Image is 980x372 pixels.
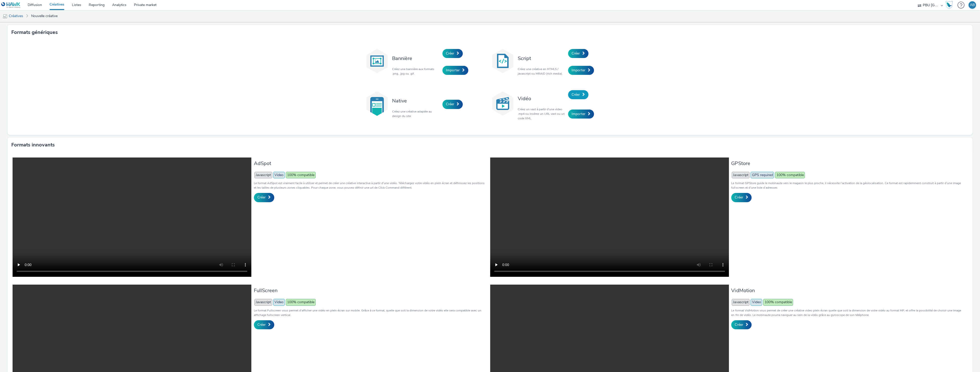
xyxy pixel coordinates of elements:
[442,49,463,58] a: Créer
[572,92,580,97] span: Créer
[568,110,594,119] a: Importer
[3,14,8,19] img: mobile
[490,48,515,74] img: code.svg
[751,299,762,305] span: Video
[254,308,488,317] p: Le format Fullscreen vous permet d'afficher une vidéo en plein écran sur mobile. Grâce à ce forma...
[518,107,566,121] p: Créez un vast à partir d'une video .mp4 ou insérez un URL vast ou un code XML.
[731,193,752,202] a: Créer
[518,95,566,102] h3: Vidéo
[392,55,440,62] h3: Bannière
[572,51,580,56] span: Créer
[273,172,285,178] span: Video
[735,195,743,200] span: Créer
[763,299,793,305] span: 100% compatible
[568,66,594,75] a: Importer
[775,172,805,178] span: 100% compatible
[254,181,488,190] p: Le format AdSpot est vraiment facile à utiliser et permet de créer une créative interactive à par...
[518,67,566,76] p: Créez une créative en HTML5 / javascript ou MRAID (rich media).
[731,160,965,167] h3: GPStore
[732,172,750,178] span: Javascript
[392,67,440,76] p: Créez une bannière aux formats .png, .jpg ou .gif.
[392,109,440,118] p: Créez une créative adaptée au design du site.
[568,90,588,99] a: Créer
[490,91,515,116] img: video.svg
[254,299,272,305] span: Javascript
[254,172,272,178] span: Javascript
[731,320,752,329] a: Créer
[254,287,488,294] h3: FullScreen
[945,1,955,9] a: Hawk Academy
[572,112,585,116] span: Importer
[568,49,588,58] a: Créer
[970,1,975,9] div: AB
[364,48,390,74] img: banner.svg
[29,10,60,22] a: Nouvelle créative
[731,287,965,294] h3: VidMotion
[257,195,266,200] span: Créer
[945,1,953,9] img: Hawk Academy
[735,322,743,327] span: Créer
[11,29,58,36] h3: Formats génériques
[751,172,774,178] span: GPS required
[442,100,463,109] a: Créer
[731,181,965,190] p: Le format GPStore guide le mobinaute vers le magasin le plus proche, il nécessite l’activation de...
[446,102,454,107] span: Créer
[446,68,460,73] span: Importer
[518,55,566,62] h3: Script
[731,308,965,317] p: Le format VidMotion vous permet de créer une créative video plein écran quelle que soit la dimens...
[286,172,316,178] span: 100% compatible
[11,141,55,149] h3: Formats innovants
[732,299,750,305] span: Javascript
[254,193,274,202] a: Créer
[364,91,390,116] img: native.svg
[572,68,585,73] span: Importer
[254,160,488,167] h3: AdSpot
[446,51,454,56] span: Créer
[286,299,316,305] span: 100% compatible
[442,66,468,75] a: Importer
[254,320,274,329] a: Créer
[257,322,266,327] span: Créer
[273,299,285,305] span: Video
[392,97,440,104] h3: Native
[1,2,21,8] img: undefined Logo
